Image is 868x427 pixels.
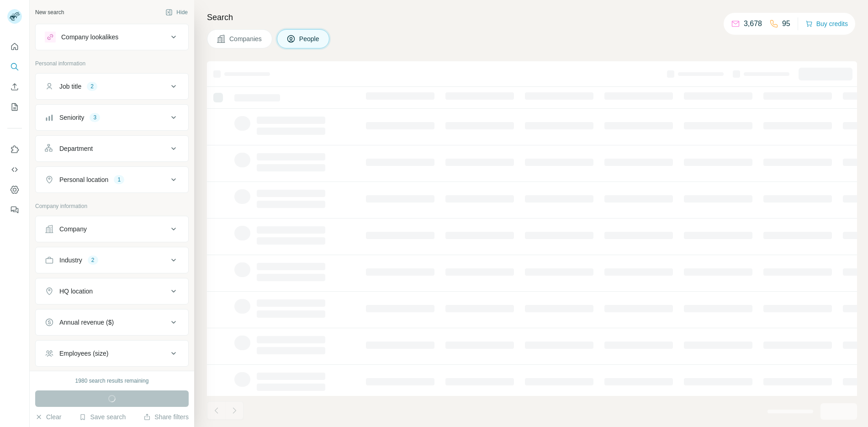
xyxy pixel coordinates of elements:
div: Personal location [59,175,108,184]
button: Use Surfe API [7,161,22,178]
button: Industry2 [36,249,188,271]
h4: Search [207,11,857,24]
button: Dashboard [7,181,22,198]
button: Buy credits [805,17,848,30]
div: 1 [114,176,124,184]
p: Company information [35,202,189,210]
button: My lists [7,99,22,115]
div: Industry [59,256,82,265]
div: HQ location [59,287,93,296]
p: 3,678 [744,18,762,29]
div: Department [59,144,93,153]
p: Personal information [35,59,189,68]
button: Share filters [143,412,189,422]
span: Companies [229,34,263,43]
div: Seniority [59,113,84,122]
button: Enrich CSV [7,79,22,95]
button: Quick start [7,38,22,55]
div: 2 [88,256,98,264]
button: Company lookalikes [36,26,188,48]
div: Job title [59,82,81,91]
button: Company [36,218,188,240]
button: Use Surfe on LinkedIn [7,141,22,158]
div: Annual revenue ($) [59,318,114,327]
button: Feedback [7,202,22,218]
button: Seniority3 [36,107,188,128]
div: Company lookalikes [61,32,118,42]
button: Personal location1 [36,169,188,191]
button: Search [7,59,22,75]
button: Employees (size) [36,342,188,364]
button: Clear [35,412,61,422]
button: Job title2 [36,75,188,97]
button: Hide [159,5,194,19]
div: New search [35,8,64,16]
div: Company [59,224,87,234]
p: 95 [782,18,790,29]
button: Department [36,138,188,160]
div: 1980 search results remaining [75,377,149,385]
div: 3 [90,113,100,122]
button: Save search [79,412,126,422]
div: Employees (size) [59,349,108,358]
button: Annual revenue ($) [36,311,188,333]
div: 2 [87,82,97,91]
button: HQ location [36,280,188,302]
span: People [299,34,320,43]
